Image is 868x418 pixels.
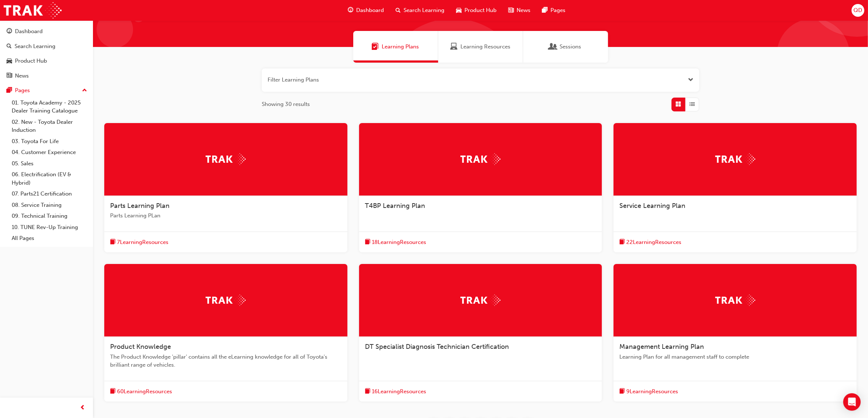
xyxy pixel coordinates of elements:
span: book-icon [365,238,370,247]
a: 05. Sales [9,158,90,169]
a: TrakParts Learning PlanParts Learning PLanbook-icon7LearningResources [104,123,347,253]
span: book-icon [619,238,625,247]
span: guage-icon [348,6,353,15]
a: 02. New - Toyota Dealer Induction [9,117,90,136]
button: book-icon9LearningResources [619,387,678,396]
span: book-icon [110,238,116,247]
a: 04. Customer Experience [9,147,90,158]
img: Trak [206,153,246,165]
button: Open the filter [688,76,693,84]
span: search-icon [396,6,401,15]
div: Dashboard [15,27,43,36]
a: pages-iconPages [536,3,571,18]
span: pages-icon [542,6,548,15]
a: Search Learning [3,40,90,53]
span: news-icon [7,73,12,79]
span: book-icon [619,387,625,396]
a: SessionsSessions [523,31,608,63]
button: QD [852,4,864,17]
span: Dashboard [356,6,384,15]
span: QD [853,6,862,15]
div: Search Learning [15,42,55,51]
span: 22 Learning Resources [626,238,681,247]
img: Trak [460,295,501,306]
a: Learning ResourcesLearning Resources [438,31,523,63]
span: 9 Learning Resources [626,387,678,396]
img: Trak [715,295,755,306]
a: All Pages [9,233,90,244]
img: Trak [715,153,755,165]
a: TrakProduct KnowledgeThe Product Knowledge 'pillar' contains all the eLearning knowledge for all ... [104,264,347,402]
button: Pages [3,84,90,97]
a: Product Hub [3,54,90,68]
span: Parts Learning Plan [110,202,170,210]
button: book-icon18LearningResources [365,238,426,247]
a: TrakService Learning Planbook-icon22LearningResources [614,123,857,253]
span: Learning Resources [450,43,458,51]
span: pages-icon [7,87,12,94]
a: guage-iconDashboard [342,3,390,18]
div: News [15,72,29,80]
span: search-icon [7,43,12,50]
span: Learning Plans [372,43,379,51]
a: car-iconProduct Hub [450,3,502,18]
a: 09. Technical Training [9,210,90,222]
span: Service Learning Plan [619,202,685,210]
a: 07. Parts21 Certification [9,188,90,200]
span: Product Knowledge [110,343,171,351]
img: Trak [4,2,62,19]
button: book-icon7LearningResources [110,238,168,247]
a: search-iconSearch Learning [390,3,450,18]
span: Sessions [550,43,557,51]
img: Trak [460,153,501,165]
img: Trak [206,295,246,306]
span: Learning Resources [460,43,510,51]
a: 01. Toyota Academy - 2025 Dealer Training Catalogue [9,97,90,117]
button: book-icon22LearningResources [619,238,681,247]
span: Search Learning [404,6,444,15]
span: up-icon [82,86,87,95]
a: Learning PlansLearning Plans [353,31,438,63]
span: book-icon [110,387,116,396]
div: Open Intercom Messenger [843,393,861,411]
span: Management Learning Plan [619,343,704,351]
span: 16 Learning Resources [372,387,426,396]
a: Dashboard [3,25,90,38]
span: 18 Learning Resources [372,238,426,247]
span: Pages [550,6,565,15]
span: book-icon [365,387,370,396]
button: book-icon60LearningResources [110,387,172,396]
span: Sessions [560,43,581,51]
div: Product Hub [15,57,47,65]
a: news-iconNews [502,3,536,18]
span: T4BP Learning Plan [365,202,425,210]
a: News [3,69,90,83]
span: Learning Plans [382,43,419,51]
a: 03. Toyota For Life [9,136,90,147]
a: 06. Electrification (EV & Hybrid) [9,169,90,188]
span: 60 Learning Resources [117,387,172,396]
a: TrakManagement Learning PlanLearning Plan for all management staff to completebook-icon9LearningR... [614,264,857,402]
span: List [690,100,695,109]
span: Product Hub [464,6,497,15]
span: Showing 30 results [262,100,310,109]
a: TrakT4BP Learning Planbook-icon18LearningResources [359,123,602,253]
span: 7 Learning Resources [117,238,168,247]
span: news-icon [508,6,514,15]
a: 08. Service Training [9,200,90,211]
span: prev-icon [80,403,86,413]
span: The Product Knowledge 'pillar' contains all the eLearning knowledge for all of Toyota's brilliant... [110,353,342,369]
span: Learning Plan for all management staff to complete [619,353,851,361]
button: book-icon16LearningResources [365,387,426,396]
span: Parts Learning PLan [110,212,342,220]
span: car-icon [7,58,12,64]
button: DashboardSearch LearningProduct HubNews [3,23,90,84]
span: car-icon [456,6,462,15]
span: News [517,6,530,15]
a: 10. TUNE Rev-Up Training [9,222,90,233]
span: guage-icon [7,28,12,35]
span: DT Specialist Diagnosis Technician Certification [365,343,509,351]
